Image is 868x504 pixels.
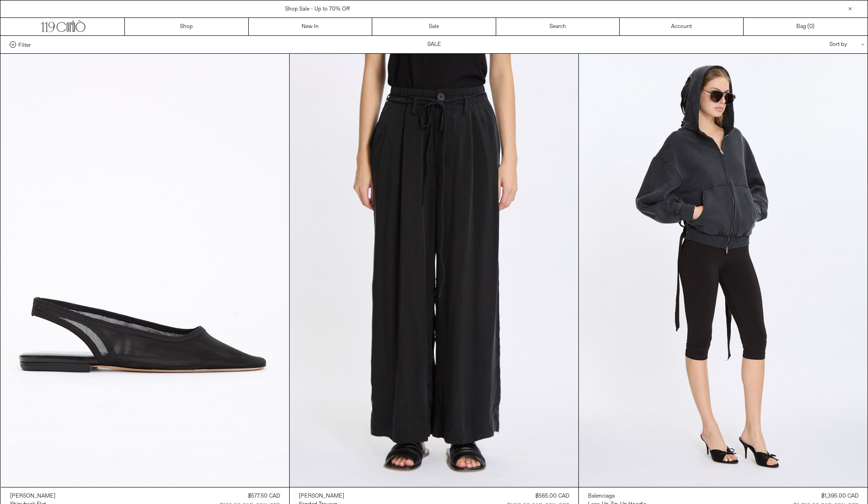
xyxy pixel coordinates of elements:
div: Sort by [776,36,858,53]
a: Bag () [744,18,868,35]
a: Shop [125,18,249,35]
div: $565.00 CAD [535,492,569,500]
a: Shop Sale - Up to 70% Off [285,6,350,13]
img: Lauren Manoogian Sanded Trouser [290,54,578,487]
a: [PERSON_NAME] [10,492,56,500]
a: New In [249,18,373,35]
a: Account [620,18,744,35]
img: Dries Van Noten Shinyback Flat [1,54,290,487]
span: 0 [809,23,812,30]
a: [PERSON_NAME] [299,492,344,500]
a: Search [496,18,620,35]
span: ) [809,23,814,31]
a: Sale [372,18,496,35]
div: Balenciaga [588,493,615,500]
img: Balenciaga Lace-Up Zip-Up Hoodie [579,54,868,487]
a: Balenciaga [588,492,646,500]
div: $1,395.00 CAD [821,492,858,500]
div: $577.50 CAD [248,492,280,500]
span: Filter [18,41,31,48]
